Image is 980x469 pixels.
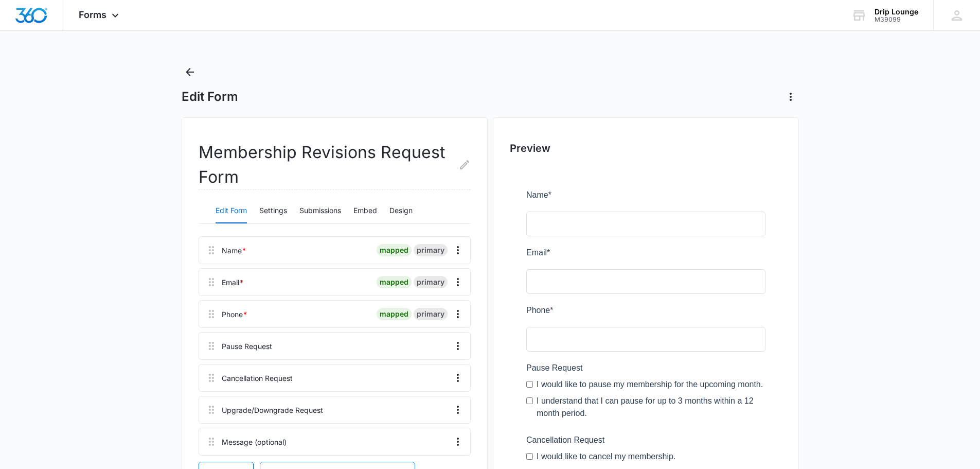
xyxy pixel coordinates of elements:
button: Overflow Menu [450,370,466,386]
button: Overflow Menu [450,433,466,450]
button: Overflow Menu [450,242,466,258]
label: I understand that I can pause for up to 3 months within a 12 month period. [10,206,239,231]
button: Overflow Menu [450,338,466,354]
div: Email [222,277,244,288]
button: Edit Form [216,199,247,223]
button: Edit Form Name [458,140,471,189]
div: mapped [377,308,412,320]
button: Submissions [299,199,341,223]
div: primary [414,244,448,256]
label: I would like to cancel my membership. [10,262,149,274]
div: Phone [222,309,247,320]
button: Back [182,64,198,80]
button: Settings [259,199,287,223]
label: I understand that all accrued membership benefits will expire one year from date of payment. [10,278,239,303]
button: Overflow Menu [450,306,466,322]
div: Upgrade/Downgrade Request [222,405,323,415]
div: Pause Request [222,341,272,352]
iframe: reCAPTCHA [203,425,335,456]
h2: Preview [510,141,782,156]
div: Name [222,245,246,256]
div: Message (optional) [222,437,287,447]
div: mapped [377,276,412,288]
span: Forms [79,9,106,20]
span: Submit [7,436,32,444]
label: I would like to upgrade/downgrade my membership. (Please clarify in the message field below) [10,334,239,358]
button: Actions [782,89,799,105]
div: account name [875,8,918,16]
h2: Membership Revisions Request Form [199,140,471,190]
button: Overflow Menu [450,274,466,290]
button: Design [389,199,413,223]
div: account id [875,16,918,23]
button: Overflow Menu [450,402,466,418]
div: Cancellation Request [222,373,293,384]
h1: Edit Form [182,89,238,105]
button: Embed [353,199,377,223]
div: primary [414,276,448,288]
label: I would like to pause my membership for the upcoming month. [10,189,237,202]
div: primary [414,308,448,320]
div: mapped [377,244,412,256]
